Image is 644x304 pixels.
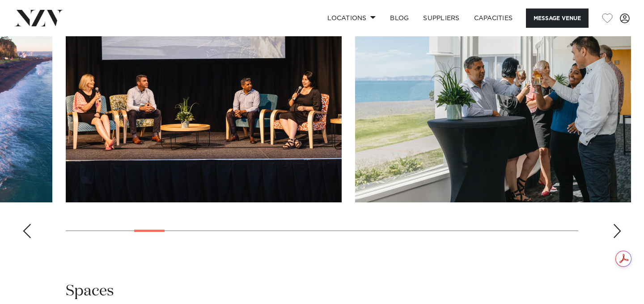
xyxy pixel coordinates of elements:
img: nzv-logo.png [14,10,63,26]
button: Message Venue [526,9,589,28]
a: Capacities [467,9,520,28]
h2: Spaces [66,281,114,301]
a: BLOG [383,9,416,28]
a: SUPPLIERS [416,9,466,28]
a: Locations [320,9,383,28]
